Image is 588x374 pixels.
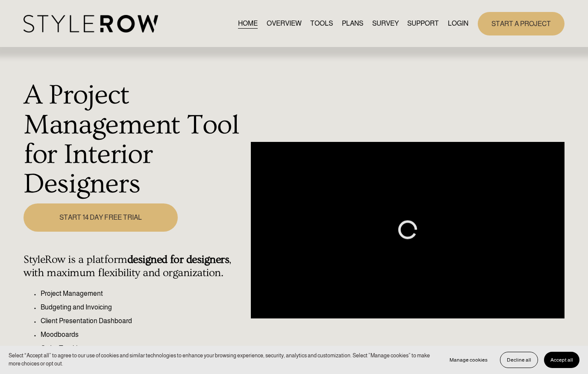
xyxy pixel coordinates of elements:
button: Accept all [544,352,579,368]
h1: A Project Management Tool for Interior Designers [24,80,246,199]
span: SUPPORT [407,18,439,29]
p: Budgeting and Invoicing [41,302,246,312]
p: Client Presentation Dashboard [41,316,246,326]
a: LOGIN [448,18,468,29]
span: Accept all [550,357,573,363]
a: TOOLS [310,18,333,29]
span: Decline all [507,357,531,363]
a: START 14 DAY FREE TRIAL [24,203,178,231]
p: Project Management [41,289,246,299]
button: Manage cookies [443,352,494,368]
button: Decline all [500,352,538,368]
p: Moodboards [41,330,246,340]
a: START A PROJECT [478,12,564,35]
a: PLANS [342,18,363,29]
p: Select “Accept all” to agree to our use of cookies and similar technologies to enhance your brows... [9,352,435,368]
p: Order Tracking [41,343,246,353]
a: folder dropdown [407,18,439,29]
a: OVERVIEW [267,18,302,29]
strong: designed for designers [127,253,229,266]
img: StyleRow [24,15,158,32]
a: HOME [238,18,258,29]
a: SURVEY [372,18,399,29]
span: Manage cookies [450,357,488,363]
h4: StyleRow is a platform , with maximum flexibility and organization. [24,253,246,280]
